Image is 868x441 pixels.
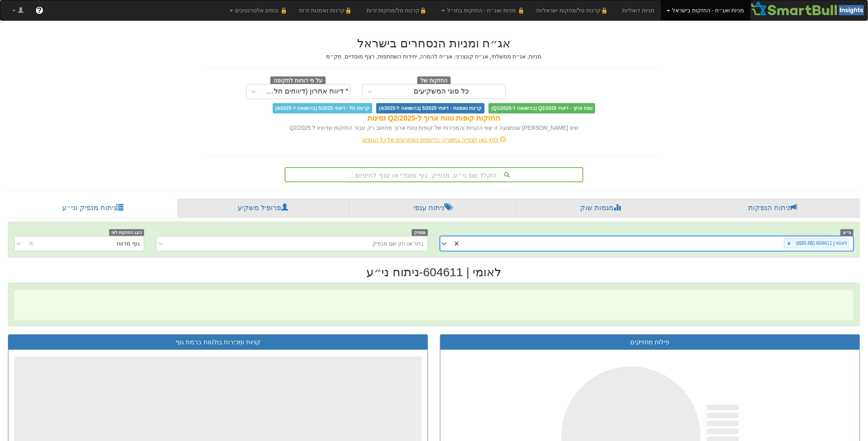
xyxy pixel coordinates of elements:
[207,54,661,60] h5: מניות, אג״ח ממשלתי, אג״ח קונצרני, אג״ח להמרה, יחידות השתתפות, רצף מוסדיים, מק״מ
[414,88,469,96] div: כל סוגי המשקיעים
[263,88,349,96] div: * דיווח אחרון (דיווחים חלקיים)
[293,0,361,20] a: 🔒קרנות נאמנות זרות
[109,229,144,236] span: הצג החזקות לפי
[8,199,177,218] a: ניתוח מנפיק וני״ע
[686,199,860,218] a: ניתוח הנפקות
[117,240,140,248] div: גוף מדווח
[372,240,424,248] div: בחר או הזן שם מנפיק
[285,168,583,181] div: הקלד שם ני״ע, מנפיק, גוף מוסדי או ענף לחיפוש...
[436,0,530,20] a: 🔒 מניות ואג״ח - החזקות בחו״ל
[707,413,739,418] span: ‌
[37,6,41,14] span: ?
[207,37,661,50] h2: אג״ח ומניות הנסחרים בישראל
[661,0,751,20] a: מניות ואג״ח - החזקות בישראל
[361,0,436,20] a: 🔒קרנות סל/מחקות זרות
[707,405,739,410] span: ‌
[530,0,616,20] a: 🔒קרנות סל/מחקות ישראליות
[841,229,854,236] span: ני״ע
[707,429,739,434] span: ‌
[516,199,685,218] a: מגמות שוק
[794,239,849,248] div: לאומי | 604611 (₪35.6B)
[14,290,854,320] span: ‌
[177,199,349,218] a: פרופיל משקיע
[207,124,661,132] div: שים [PERSON_NAME] שבתצוגה זו שווי הקניות והמכירות של קופות טווח ארוך מחושב רק עבור החזקות שדווחו ...
[270,76,326,85] span: על פי דוחות לתקופה
[489,103,595,113] span: טווח ארוך - דיווחי Q2/2025 (בהשוואה ל-Q1/2025)
[446,339,854,346] h3: פילוח מחזיקים
[376,103,485,113] span: קרנות נאמנות - דיווחי 5/2025 (בהשוואה ל-4/2025)
[207,113,661,124] div: החזקות קופות טווח ארוך ל-Q2/2025 זמינות
[349,199,516,218] a: ניתוח ענפי
[29,0,49,20] a: ?
[14,339,422,346] h3: קניות ומכירות בולטות ברמת גוף
[8,265,860,279] h2: לאומי | 604611 - ניתוח ני״ע
[273,103,372,113] span: קרנות סל - דיווחי 5/2025 (בהשוואה ל-4/2025)
[201,136,667,144] div: לחץ כאן לצפייה בתאריכי הדיווחים האחרונים של כל הגופים
[224,0,293,20] a: 🔒 נכסים אלטרנטיבים
[707,421,739,426] span: ‌
[617,0,661,20] a: מניות דואליות
[417,76,451,85] span: החזקות של
[751,0,868,16] img: Smartbull
[412,229,428,236] span: מנפיק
